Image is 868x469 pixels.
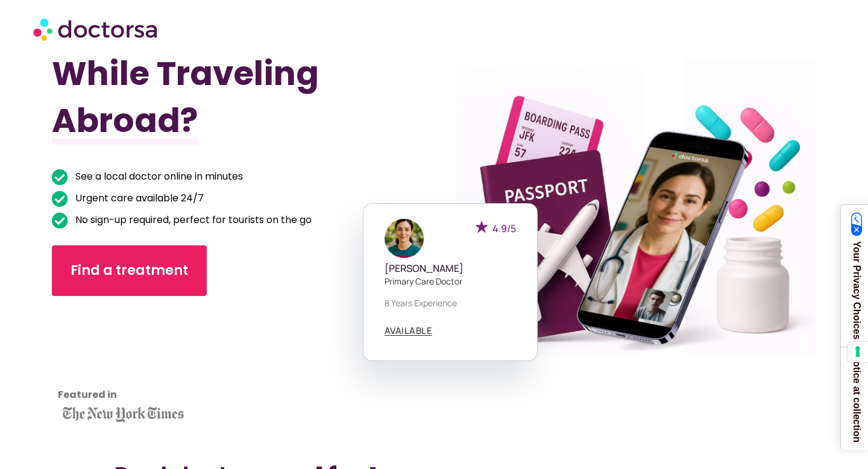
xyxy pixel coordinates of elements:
[52,245,207,296] a: Find a treatment
[848,342,868,362] button: Your consent preferences for tracking technologies
[72,212,312,228] span: No sign-up required, perfect for tourists on the go
[385,297,516,309] p: 8 years experience
[385,263,516,274] h5: [PERSON_NAME]
[71,261,188,280] span: Find a treatment
[385,275,516,288] p: Primary care doctor
[72,190,204,207] span: Urgent care available 24/7
[52,3,377,144] h1: Got Sick While Traveling Abroad?
[72,168,243,185] span: See a local doctor online in minutes
[58,388,117,401] strong: Featured in
[385,326,433,335] span: AVAILABLE
[492,222,516,235] span: 4.9/5
[385,326,433,336] a: AVAILABLE
[58,314,166,404] iframe: Customer reviews powered by Trustpilot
